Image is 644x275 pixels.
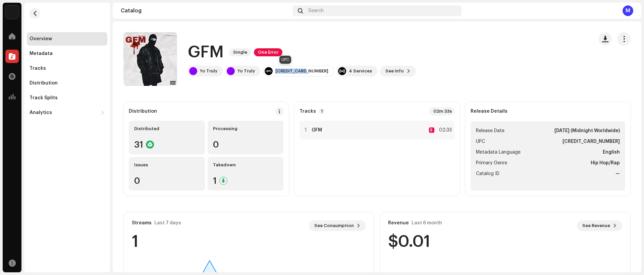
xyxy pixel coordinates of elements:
div: Last 6 month [412,220,442,226]
re-m-nav-item: Distribution [27,76,107,90]
div: Streams [132,220,152,226]
span: Metadata Language [476,148,521,156]
span: UPC [476,137,485,146]
h1: GFM [188,42,224,63]
div: Metadata [30,51,53,56]
span: Release Date [476,127,504,135]
strong: Hip Hop/Rap [591,159,620,167]
div: Last 7 days [154,220,181,226]
span: See Consumption [314,219,354,232]
strong: [DATE] (Midnight Worldwide) [554,127,620,135]
div: Yo Truly [237,68,255,74]
strong: Tracks [300,109,316,114]
div: Revenue [388,220,409,226]
span: Search [308,8,324,13]
div: Distributed [134,126,200,131]
div: M [623,5,633,16]
strong: — [615,170,620,178]
span: Catalog ID [476,170,499,178]
strong: Release Details [471,109,507,114]
re-m-nav-item: Track Splits [27,91,107,105]
div: Tracks [30,66,46,71]
strong: [CREDIT_CARD_NUMBER] [562,137,620,146]
div: Yo Truly [200,68,217,74]
strong: GFM [312,127,322,133]
span: See Info [385,64,404,78]
span: Single [229,48,251,56]
img: 3bdc119d-ef2f-4d41-acde-c0e9095fc35a [5,5,19,19]
span: One Error [254,48,282,56]
re-m-nav-item: Tracks [27,62,107,75]
re-m-nav-item: Overview [27,32,107,46]
div: Analytics [30,110,52,115]
div: 02:33 [437,126,452,134]
div: E [429,127,434,133]
div: [CREDIT_CARD_NUMBER] [275,68,328,74]
div: 02m 33s [429,107,454,115]
button: See Revenue [577,220,622,231]
re-m-nav-dropdown: Analytics [27,106,107,119]
div: Takedown [213,162,278,168]
span: Primary Genre [476,159,507,167]
span: See Revenue [582,219,610,232]
re-m-nav-item: Metadata [27,47,107,60]
div: Overview [30,36,52,42]
strong: English [603,148,620,156]
div: Issues [134,162,200,168]
div: 4 Services [349,68,372,74]
button: See Info [380,66,416,76]
div: Distribution [129,109,157,114]
button: See Consumption [309,220,366,231]
div: Processing [213,126,278,131]
div: Catalog [121,8,290,13]
div: Distribution [30,80,58,86]
p-badge: 1 [319,108,325,114]
div: Track Splits [30,95,58,101]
